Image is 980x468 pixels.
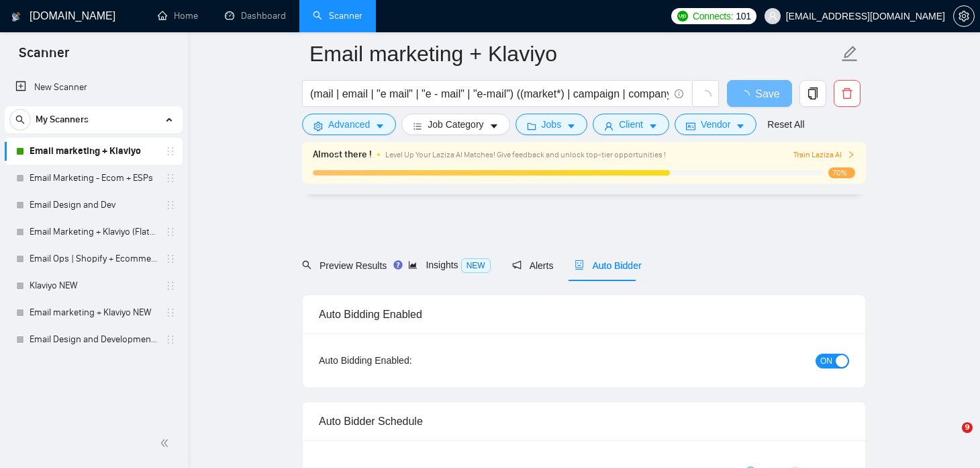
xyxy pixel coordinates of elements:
[847,151,855,159] span: right
[489,121,499,131] span: caret-down
[328,117,370,132] span: Advanced
[160,436,173,450] span: double-left
[820,354,832,368] span: ON
[677,11,688,22] img: upwork-logo.png
[30,326,157,353] a: Email Design and Development (Structured Logic)
[165,227,176,237] span: holder
[768,11,777,21] span: user
[699,90,712,102] span: loading
[799,80,826,107] button: copy
[648,121,658,131] span: caret-down
[9,109,31,130] button: search
[5,74,183,101] li: New Scanner
[428,117,483,132] span: Job Category
[165,173,176,184] span: holder
[841,45,859,63] span: edit
[30,165,157,192] a: Email Marketing - Ecom + ESPs
[953,11,975,22] a: setting
[828,167,855,178] span: 70%
[834,87,860,100] span: delete
[675,114,756,135] button: idcardVendorcaret-down
[319,402,849,440] div: Auto Bidder Schedule
[461,258,491,273] span: NEW
[542,117,562,132] span: Jobs
[593,114,669,135] button: userClientcaret-down
[686,121,695,131] span: idcard
[165,200,176,210] span: holder
[30,219,157,245] a: Email Marketing + Klaviyo (Flat Logic)
[30,299,157,326] a: Email marketing + Klaviyo NEW
[736,9,750,24] span: 101
[604,121,614,131] span: user
[392,259,404,271] div: Tooltip anchor
[5,106,183,353] li: My Scanners
[834,80,861,107] button: delete
[225,10,286,22] a: dashboardDashboard
[319,353,495,368] div: Auto Bidding Enabled:
[30,138,157,165] a: Email marketing + Klaviyo
[385,150,666,159] span: Level Up Your Laziza AI Matches! Give feedback and unlock top-tier opportunities !
[30,245,157,272] a: Email Ops | Shopify + Ecommerce
[527,121,536,131] span: folder
[313,147,372,162] span: Almost there !
[408,260,418,270] span: area-chart
[793,149,855,161] button: Train Laziza AI
[313,10,362,22] a: searchScanner
[413,121,422,131] span: bars
[165,253,176,264] span: holder
[8,43,80,71] span: Scanner
[575,260,641,271] span: Auto Bidder
[36,106,89,133] span: My Scanners
[302,114,396,135] button: settingAdvancedcaret-down
[567,121,576,131] span: caret-down
[934,422,967,455] iframe: Intercom live chat
[962,422,973,433] span: 9
[954,11,974,22] span: setting
[701,117,730,132] span: Vendor
[165,146,176,157] span: holder
[727,80,792,107] button: Save
[800,87,826,100] span: copy
[375,121,385,131] span: caret-down
[165,280,176,291] span: holder
[516,114,588,135] button: folderJobscaret-down
[675,89,683,98] span: info-circle
[739,90,755,101] span: loading
[302,260,387,271] span: Preview Results
[310,85,669,102] input: Search Freelance Jobs...
[30,192,157,219] a: Email Design and Dev
[165,334,176,345] span: holder
[30,272,157,299] a: Klaviyo NEW
[165,307,176,318] span: holder
[408,260,490,270] span: Insights
[512,260,554,271] span: Alerts
[302,260,311,270] span: search
[313,121,323,131] span: setting
[158,10,198,22] a: homeHome
[767,117,804,132] a: Reset All
[11,6,21,28] img: logo
[575,260,584,270] span: robot
[953,5,975,27] button: setting
[319,295,849,334] div: Auto Bidding Enabled
[619,117,643,132] span: Client
[15,74,172,101] a: New Scanner
[309,37,838,71] input: Scanner name...
[693,9,733,24] span: Connects:
[10,115,30,124] span: search
[736,121,745,131] span: caret-down
[512,260,522,270] span: notification
[755,85,779,102] span: Save
[401,114,509,135] button: barsJob Categorycaret-down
